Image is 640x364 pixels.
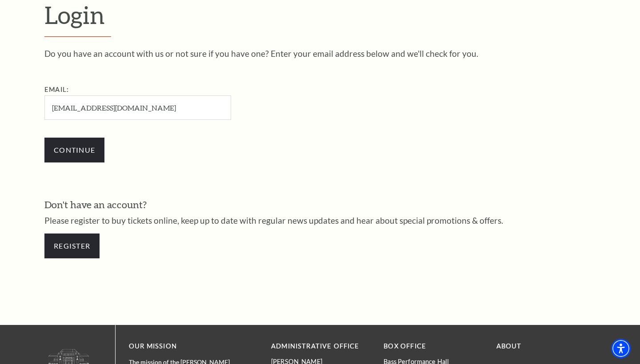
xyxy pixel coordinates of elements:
p: OUR MISSION [129,341,240,352]
p: Please register to buy tickets online, keep up to date with regular news updates and hear about s... [44,216,596,225]
p: Do you have an account with us or not sure if you have one? Enter your email address below and we... [44,49,596,58]
input: Required [44,95,231,120]
h3: Don't have an account? [44,198,596,212]
p: BOX OFFICE [384,341,483,352]
span: Login [44,0,105,29]
a: Register [44,233,100,258]
a: About [496,342,522,350]
label: Email: [44,86,69,93]
input: Submit button [44,138,104,162]
p: Administrative Office [271,341,370,352]
div: Accessibility Menu [611,339,631,358]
